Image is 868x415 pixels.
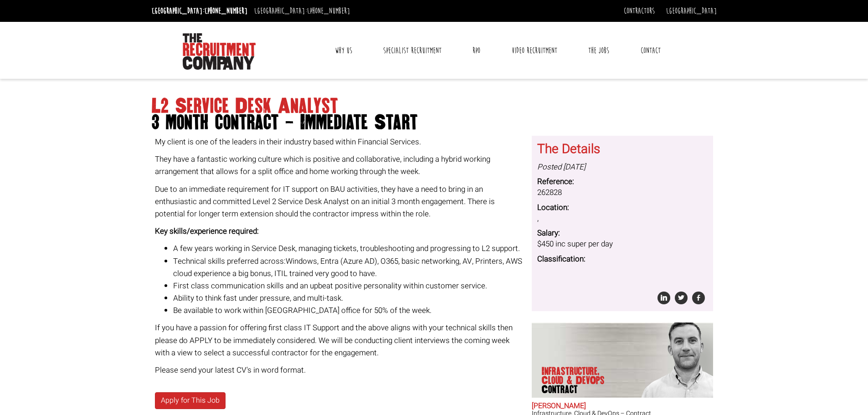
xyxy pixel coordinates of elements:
img: Adam Eshet does Infrastructure, Cloud & DevOps Contract [626,323,713,398]
p: They have a fantastic working culture which is positive and collaborative, including a hybrid wor... [155,153,525,178]
dt: Salary: [537,228,708,239]
dd: , [537,213,708,224]
p: If you have a passion for offering first class IT Support and the above aligns with your technica... [155,322,525,359]
img: The Recruitment Company [183,33,256,70]
h1: L2 Service Desk Analyst [152,98,717,131]
a: Apply for This Job [155,392,226,409]
span: Contract [542,385,612,394]
li: A few years working in Service Desk, managing tickets, troubleshooting and progressing to L2 supp... [173,242,525,255]
a: Specialist Recruitment [376,39,448,62]
i: Posted [DATE] [537,161,586,173]
a: The Jobs [581,39,616,62]
a: Contact [634,39,668,62]
span: 3 month contract - Immediate Start [152,114,717,131]
li: Technical skills preferred across: [173,255,525,280]
li: Ability to think fast under pressure, and multi-task. [173,292,525,304]
li: [GEOGRAPHIC_DATA]: [149,4,250,18]
a: [PHONE_NUMBER] [205,6,247,16]
li: [GEOGRAPHIC_DATA]: [252,4,352,18]
dt: Classification: [537,254,708,265]
a: RPO [466,39,487,62]
li: First class communication skills and an upbeat positive personality within customer service. [173,280,525,292]
h3: The Details [537,143,708,157]
a: [PHONE_NUMBER] [307,6,350,16]
p: Please send your latest CV's in word format. [155,364,525,376]
dt: Location: [537,202,708,213]
p: My client is one of the leaders in their industry based within Financial Services. [155,136,525,148]
p: Due to an immediate requirement for IT support on BAU activities, they have a need to bring in an... [155,183,525,220]
h2: [PERSON_NAME] [532,402,713,410]
span: Windows, Entra (Azure AD), O365, basic networking, AV, Printers, AWS cloud experience a big bonus... [173,256,522,279]
strong: Key skills/experience required: [155,225,259,237]
p: Infrastructure, Cloud & DevOps [542,367,612,394]
a: Why Us [328,39,359,62]
dt: Reference: [537,176,708,187]
dd: 262828 [537,187,708,198]
a: [GEOGRAPHIC_DATA] [666,6,717,16]
a: Video Recruitment [505,39,564,62]
a: Contractors [624,6,655,16]
dd: $450 inc super per day [537,239,708,250]
li: Be available to work within [GEOGRAPHIC_DATA] office for 50% of the week. [173,304,525,317]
